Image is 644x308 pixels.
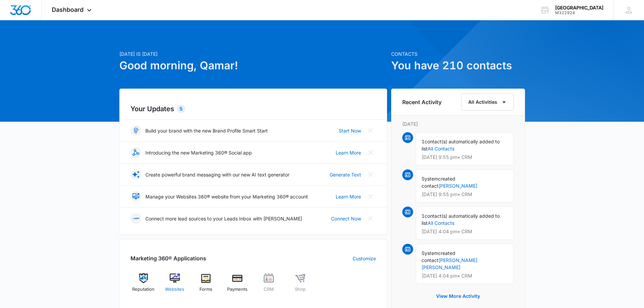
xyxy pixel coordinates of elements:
p: [DATE] 4:04 pm • CRM [422,229,508,234]
a: Forms [193,273,219,298]
a: Connect Now [331,215,361,222]
a: [PERSON_NAME] [PERSON_NAME] [422,257,477,270]
p: Build your brand with the new Brand Profile Smart Start [145,127,268,134]
a: [PERSON_NAME] [438,183,477,189]
h1: Good morning, Qamar! [119,57,387,74]
a: Reputation [130,273,157,298]
span: created contact [422,250,455,263]
span: System [422,176,438,182]
button: Close [365,169,376,180]
span: Forms [199,286,212,293]
span: 1 [422,213,425,219]
p: [DATE] 9:55 pm • CRM [422,192,508,197]
a: All Contacts [428,146,454,151]
p: Contacts [391,50,525,57]
a: Websites [162,273,188,298]
a: Payments [224,273,251,298]
p: Create powerful brand messaging with our new AI text generator [145,171,289,178]
a: Start Now [339,127,361,134]
button: Close [365,125,376,136]
span: 1 [422,139,425,144]
a: CRM [256,273,282,298]
span: Shop [295,286,306,293]
a: All Contacts [428,220,454,226]
button: View More Activity [429,288,487,304]
a: Generate Text [330,171,361,178]
span: contact(s) automatically added to list [422,139,500,151]
div: account name [555,5,603,10]
span: CRM [264,286,274,293]
h1: You have 210 contacts [391,57,525,74]
button: All Activities [461,94,514,111]
a: Shop [287,273,313,298]
button: Close [365,191,376,202]
button: Close [365,213,376,224]
h2: Your Updates [130,104,376,114]
h2: Marketing 360® Applications [130,254,206,262]
p: [DATE] 9:55 pm • CRM [422,155,508,160]
span: Websites [165,286,184,293]
span: contact(s) automatically added to list [422,213,500,226]
h6: Recent Activity [402,98,442,106]
a: Learn More [336,149,361,156]
p: [DATE] 4:04 pm • CRM [422,274,508,278]
span: System [422,250,438,256]
span: created contact [422,176,455,189]
a: Learn More [336,193,361,200]
div: 5 [177,105,185,113]
p: Connect more lead sources to your Leads Inbox with [PERSON_NAME] [145,215,302,222]
div: account id [555,10,603,15]
span: Reputation [132,286,154,293]
a: Customize [353,255,376,262]
span: Payments [227,286,247,293]
p: [DATE] [402,120,514,127]
button: Close [365,147,376,158]
p: Manage your Websites 360® website from your Marketing 360® account [145,193,308,200]
p: [DATE] is [DATE] [119,50,387,57]
p: Introducing the new Marketing 360® Social app [145,149,252,156]
span: Dashboard [52,6,84,13]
